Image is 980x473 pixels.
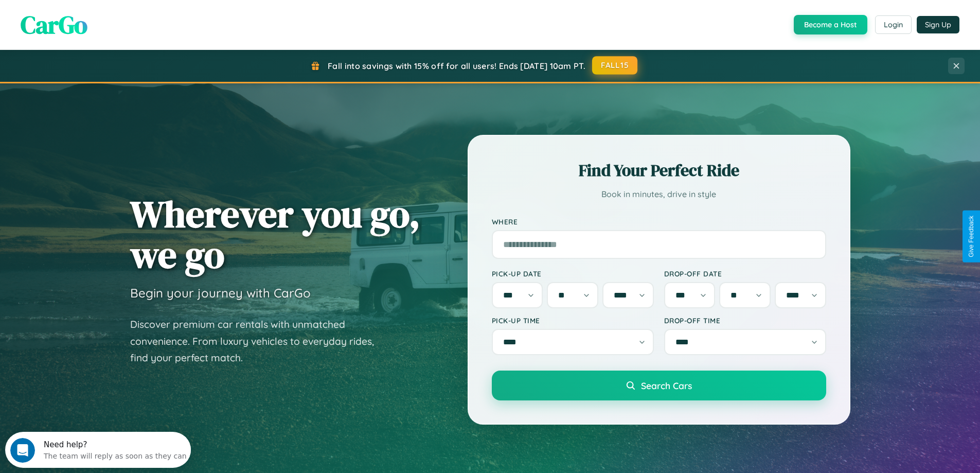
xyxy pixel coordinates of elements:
[492,269,654,278] label: Pick-up Date
[968,216,975,257] div: Give Feedback
[794,15,867,34] button: Become a Host
[4,4,191,32] div: Open Intercom Messenger
[492,187,826,202] p: Book in minutes, drive in style
[39,9,182,17] div: Need help?
[492,159,826,182] h2: Find Your Perfect Ride
[641,380,692,391] span: Search Cars
[664,269,826,278] label: Drop-off Date
[492,371,826,400] button: Search Cars
[917,16,959,33] button: Sign Up
[664,316,826,325] label: Drop-off Time
[39,17,182,28] div: The team will reply as soon as they can
[130,194,420,275] h1: Wherever you go, we go
[328,61,585,71] span: Fall into savings with 15% off for all users! Ends [DATE] 10am PT.
[5,432,191,468] iframe: Intercom live chat discovery launcher
[492,316,654,325] label: Pick-up Time
[875,15,912,34] button: Login
[130,316,387,366] p: Discover premium car rentals with unmatched convenience. From luxury vehicles to everyday rides, ...
[592,56,637,75] button: FALL15
[10,438,35,463] iframe: Intercom live chat
[130,285,311,301] h3: Begin your journey with CarGo
[21,8,87,42] span: CarGo
[492,217,826,226] label: Where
